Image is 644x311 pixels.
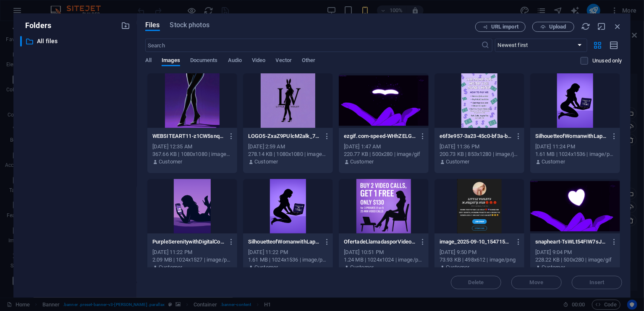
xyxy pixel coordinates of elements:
[228,55,242,67] span: Audio
[302,55,315,67] span: Other
[542,264,565,271] p: Customer
[159,264,182,271] p: Customer
[162,55,180,67] span: Images
[535,256,615,264] div: 228.22 KB | 500x280 | image/gif
[254,158,278,166] p: Customer
[190,55,218,67] span: Documents
[549,24,566,29] span: Upload
[152,132,224,140] p: WEBSITEART11-z1CW5snqBIsfnDMdd4Vhow.png
[440,249,519,256] div: [DATE] 9:50 PM
[592,57,622,65] p: Displays only files that are not in use on the website. Files added during this session can still...
[446,158,469,166] p: Customer
[535,249,615,256] div: [DATE] 9:04 PM
[440,150,519,158] div: 200.73 KB | 853x1280 | image/jpeg
[170,20,209,30] span: Stock photos
[344,143,424,150] div: [DATE] 1:47 AM
[152,238,224,246] p: PurpleSerenitywithDigitalConnection-iGPOHs3P9Q2gqU8c9q5FAA.png
[581,22,590,31] i: Reload
[152,256,232,264] div: 2.09 MB | 1024x1527 | image/png
[440,238,511,246] p: image_2025-09-10_154715326-01X5uph0hU_fEyM2rpx5XQ.png
[248,249,328,256] div: [DATE] 11:22 PM
[532,22,574,32] button: Upload
[159,158,182,166] p: Customer
[248,150,328,158] div: 278.14 KB | 1080x1080 | image/png
[20,36,22,47] div: ​
[597,22,606,31] i: Minimize
[145,55,152,67] span: All
[254,264,278,271] p: Customer
[344,238,416,246] p: OfertadeLlamadasporVideollamada-DNojleCICfCHahgzR6VXXg.png
[475,22,526,32] button: URL import
[248,238,320,246] p: SilhouetteofWomanwithLaptop-qjKTqVhrJ4euZlNHaUbkdw.png
[252,55,265,67] span: Video
[20,20,51,31] p: Folders
[535,150,615,158] div: 1.61 MB | 1024x1536 | image/png
[152,249,232,256] div: [DATE] 11:22 PM
[344,249,424,256] div: [DATE] 10:51 PM
[121,21,130,30] i: Create new folder
[344,132,416,140] p: ezgif.com-speed-WHhZELGcMlAU-hJ1Xubu1g.gif
[535,132,607,140] p: SilhouetteofWomanwithLaptop-l0NBZ_etnhtwHGbj309_bg.png
[152,143,232,150] div: [DATE] 12:35 AM
[446,264,469,271] p: Customer
[440,256,519,264] div: 73.93 KB | 498x612 | image/png
[248,132,320,140] p: LOGO5-ZxaZ9PUlcM2alk_7teQblw.png
[152,150,232,158] div: 367.66 KB | 1080x1080 | image/png
[344,256,424,264] div: 1.24 MB | 1024x1024 | image/png
[344,150,424,158] div: 220.77 KB | 500x280 | image/gif
[440,132,511,140] p: e6f3e957-3a23-45c0-bf3a-b68bb456d17c-rjz8dHW1a8IQMVcY4K6wJg.jfif
[491,24,518,29] span: URL import
[248,256,328,264] div: 1.61 MB | 1024x1536 | image/png
[440,143,519,150] div: [DATE] 11:36 PM
[37,36,115,46] p: All files
[145,39,482,52] input: Search
[350,158,374,166] p: Customer
[535,143,615,150] div: [DATE] 11:24 PM
[248,143,328,150] div: [DATE] 2:59 AM
[145,20,160,30] span: Files
[350,264,374,271] p: Customer
[276,55,292,67] span: Vector
[535,238,607,246] p: snapheart-TsWLt54FIW7sJrhoGWnJJA.gif
[613,22,622,31] i: Close
[542,158,565,166] p: Customer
